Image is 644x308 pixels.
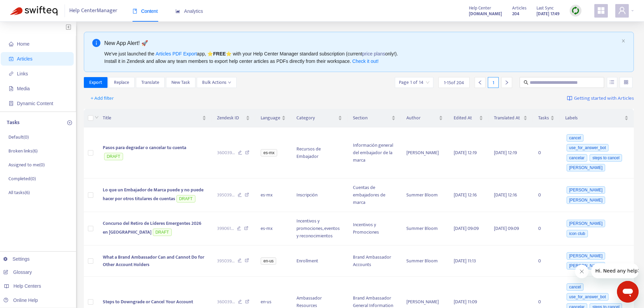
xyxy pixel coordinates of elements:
strong: 204 [512,10,519,18]
span: file-image [9,86,14,91]
span: right [504,80,509,85]
span: Edited At [454,114,478,122]
div: 1 [488,77,499,88]
span: unordered-list [610,80,614,85]
span: Translate [141,79,159,86]
th: Category [291,109,348,127]
span: [DATE] 12:16 [454,191,477,199]
td: Summer Bloom [401,212,448,245]
span: [DATE] 09:09 [494,224,519,232]
span: appstore [597,6,605,15]
th: Edited At [448,109,489,127]
strong: [DATE] 17:49 [536,10,559,18]
span: container [9,101,14,106]
td: Enrollment [291,245,348,277]
span: Section [353,114,390,122]
iframe: Message from company [591,263,639,278]
img: Swifteq [10,6,57,16]
span: book [133,9,137,14]
td: Inscripción [291,179,348,212]
span: Articles [512,4,526,12]
p: Completed ( 0 ) [8,175,36,182]
span: [DATE] 12:19 [454,149,477,157]
td: Recursos de Embajador [291,127,348,179]
span: Getting started with Articles [574,95,634,102]
th: Zendesk ID [212,109,256,127]
td: 0 [533,127,560,179]
th: Language [255,109,291,127]
b: FREE [213,51,225,56]
td: Summer Bloom [401,179,448,212]
span: Tasks [538,114,549,122]
span: + Add filter [91,94,114,102]
span: Help Center [469,4,491,12]
div: New App Alert! 🚀 [104,39,619,47]
span: 395039 ... [217,191,235,199]
span: en-us [261,257,276,265]
a: Articles PDF Export [156,51,197,56]
iframe: Button to launch messaging window [617,281,639,303]
div: We've just launched the app, ⭐ ⭐️ with your Help Center Manager standard subscription (current on... [104,50,619,65]
span: use_for_answer_bot [567,144,609,151]
span: [DATE] 09:09 [454,224,479,232]
span: What a Brand Ambassador Can and Cannot Do for Other Account Holders [103,253,204,268]
p: Broken links ( 6 ) [8,147,38,155]
span: [PERSON_NAME] [567,262,605,269]
iframe: Close message [575,265,589,278]
span: [DATE] 11:13 [454,257,476,265]
span: Bulk Actions [202,79,231,86]
span: steps to cancel [590,154,622,162]
button: Replace [109,77,135,88]
span: 399061 ... [217,225,234,232]
button: unordered-list [607,77,617,88]
span: Export [89,79,102,86]
a: Settings [3,256,30,262]
p: All tasks ( 6 ) [8,189,30,196]
span: link [9,71,14,76]
span: cancelar [567,154,587,162]
button: + Add filter [86,93,119,104]
td: 0 [533,179,560,212]
span: [PERSON_NAME] [567,186,605,194]
td: Brand Ambassador Accounts [348,245,401,277]
a: [DOMAIN_NAME] [469,10,502,18]
span: left [478,80,482,85]
span: Pasos para degradar o cancelar tu cuenta [103,144,186,151]
span: Labels [565,114,623,122]
span: 360039 ... [217,298,235,306]
td: es-mx [255,212,291,245]
span: Last Sync [536,4,554,12]
span: Help Centers [14,283,41,289]
th: Author [401,109,448,127]
td: [PERSON_NAME] [401,127,448,179]
span: [PERSON_NAME] [567,252,605,260]
span: home [9,42,14,46]
span: Dynamic Content [17,101,53,106]
span: [DATE] 11:09 [454,298,477,306]
span: 395039 ... [217,257,235,265]
a: Glossary [3,269,32,275]
button: New Task [166,77,195,88]
span: [DATE] 12:16 [494,191,517,199]
span: use_for_answer_bot [567,293,609,301]
span: Translated At [494,114,522,122]
span: area-chart [175,9,180,14]
span: cancel [567,283,584,291]
th: Tasks [533,109,560,127]
span: icon club [567,230,588,237]
p: Default ( 0 ) [8,134,29,141]
button: Bulk Actionsdown [197,77,237,88]
span: account-book [9,56,14,61]
p: Tasks [7,119,20,127]
th: Title [97,109,212,127]
th: Section [348,109,401,127]
span: es-mx [261,149,277,157]
a: Online Help [3,298,38,303]
td: Información general del embajador de la marca [348,127,401,179]
th: Labels [560,109,634,127]
span: user [618,6,626,15]
td: 0 [533,245,560,277]
td: Incentivos y Promociones [348,212,401,245]
button: close [621,39,625,43]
